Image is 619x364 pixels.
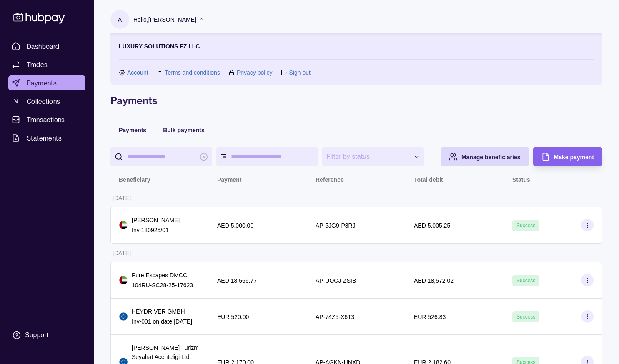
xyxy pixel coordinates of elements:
h1: Payments [110,94,602,107]
img: eu [119,312,128,321]
span: Manage beneficiaries [461,154,521,161]
p: Status [512,176,530,183]
p: AED 18,566.77 [217,277,257,284]
p: 104RU-SC28-25-17623 [132,281,193,290]
p: Payment [217,176,241,183]
p: Inv 180925/01 [132,226,180,235]
p: Beneficiary [119,176,150,183]
span: Dashboard [27,41,60,51]
span: Payments [119,127,146,133]
span: Success [516,314,535,320]
p: [DATE] [113,250,131,256]
a: Support [8,326,85,344]
span: Collections [27,96,60,106]
a: Transactions [8,112,85,127]
a: Terms and conditions [165,68,220,77]
a: Statements [8,131,85,146]
a: Privacy policy [237,68,273,77]
button: Make payment [533,147,602,166]
p: AED 18,572.02 [414,277,454,284]
a: Collections [8,94,85,109]
p: Reference [316,176,344,183]
p: EUR 520.00 [217,314,249,320]
p: Pure Escapes DMCC [132,271,193,280]
p: HEYDRIVER GMBH [132,307,192,316]
span: Statements [27,133,62,143]
span: Payments [27,78,57,88]
p: AP-74Z5-X6T3 [316,314,354,320]
p: AP-UOCJ-ZSIB [316,277,356,284]
div: Support [25,331,48,340]
span: Bulk payments [163,127,205,133]
p: AP-5JG9-P8RJ [316,222,356,229]
p: [PERSON_NAME] [132,216,180,225]
a: Sign out [289,68,310,77]
p: Inv-001 on date [DATE] [132,317,192,326]
button: Manage beneficiaries [441,147,529,166]
p: AED 5,000.00 [217,222,253,229]
p: EUR 526.83 [414,314,446,320]
a: Trades [8,57,85,72]
span: Success [516,223,535,228]
a: Account [127,68,148,77]
p: A [118,15,122,24]
span: Transactions [27,115,65,125]
img: ae [119,276,128,284]
p: LUXURY SOLUTIONS FZ LLC [119,42,200,51]
a: Dashboard [8,39,85,54]
span: Trades [27,60,48,70]
span: Success [516,278,535,284]
input: search [127,147,195,166]
p: Total debit [414,176,443,183]
span: Make payment [554,154,594,161]
p: Hello, [PERSON_NAME] [133,15,196,24]
img: ae [119,221,128,229]
a: Payments [8,75,85,90]
p: AED 5,005.25 [414,222,450,229]
p: [DATE] [113,195,131,201]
